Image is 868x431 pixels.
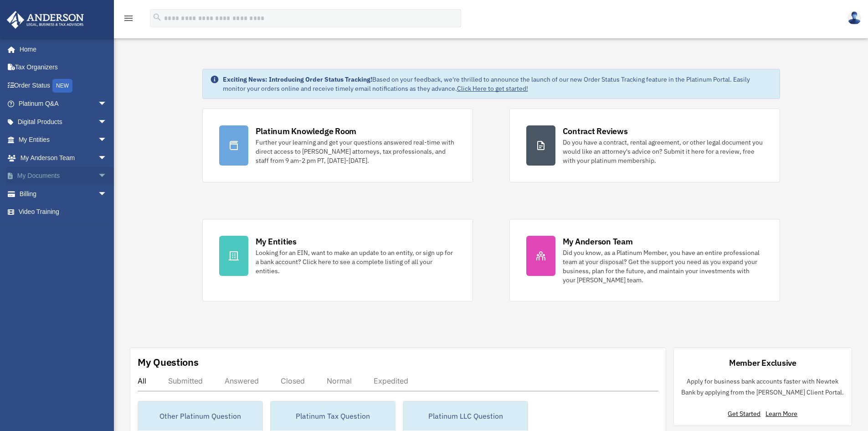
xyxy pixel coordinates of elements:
a: Platinum Knowledge Room Further your learning and get your questions answered real-time with dire... [202,109,473,182]
a: menu [123,16,134,24]
a: Video Training [6,203,121,221]
div: Expedited [374,376,408,385]
div: Other Platinum Question [138,401,262,431]
a: Learn More [765,410,797,418]
span: arrow_drop_down [98,131,116,150]
a: My Entitiesarrow_drop_down [6,131,121,149]
div: NEW [52,79,72,93]
a: Platinum Q&Aarrow_drop_down [6,95,121,113]
span: arrow_drop_down [98,185,116,203]
a: My Documentsarrow_drop_down [6,167,121,185]
strong: Exciting News: Introducing Order Status Tracking! [223,75,372,83]
div: Closed [281,376,305,385]
span: arrow_drop_down [98,113,116,131]
div: Platinum Tax Question [271,401,395,431]
a: Get Started [728,410,764,418]
div: Further your learning and get your questions answered real-time with direct access to [PERSON_NAM... [256,138,456,165]
a: My Anderson Team Did you know, as a Platinum Member, you have an entire professional team at your... [509,219,780,301]
a: Home [6,40,116,58]
div: Do you have a contract, rental agreement, or other legal document you would like an attorney's ad... [563,138,763,165]
img: User Pic [847,11,861,25]
img: Anderson Advisors Platinum Portal [4,11,87,29]
div: Based on your feedback, we're thrilled to announce the launch of our new Order Status Tracking fe... [223,75,772,93]
a: Digital Productsarrow_drop_down [6,113,121,131]
div: Normal [327,376,352,385]
div: Answered [225,376,259,385]
div: Submitted [168,376,203,385]
span: arrow_drop_down [98,149,116,167]
i: menu [123,13,134,24]
div: My Entities [256,236,297,247]
i: search [152,12,162,22]
p: Apply for business bank accounts faster with Newtek Bank by applying from the [PERSON_NAME] Clien... [681,376,844,398]
div: My Anderson Team [563,236,633,247]
div: Member Exclusive [729,357,796,369]
div: Looking for an EIN, want to make an update to an entity, or sign up for a bank account? Click her... [256,248,456,275]
span: arrow_drop_down [98,167,116,186]
a: Tax Organizers [6,58,121,77]
div: Platinum Knowledge Room [256,125,357,137]
div: My Questions [138,355,199,369]
a: Click Here to get started! [457,84,528,93]
a: My Entities Looking for an EIN, want to make an update to an entity, or sign up for a bank accoun... [202,219,473,301]
div: Did you know, as a Platinum Member, you have an entire professional team at your disposal? Get th... [563,248,763,285]
a: Contract Reviews Do you have a contract, rental agreement, or other legal document you would like... [509,109,780,182]
a: My Anderson Teamarrow_drop_down [6,149,121,167]
span: arrow_drop_down [98,95,116,114]
div: Contract Reviews [563,125,628,137]
a: Billingarrow_drop_down [6,185,121,203]
div: Platinum LLC Question [403,401,528,431]
div: All [138,376,146,385]
a: Order StatusNEW [6,76,121,95]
